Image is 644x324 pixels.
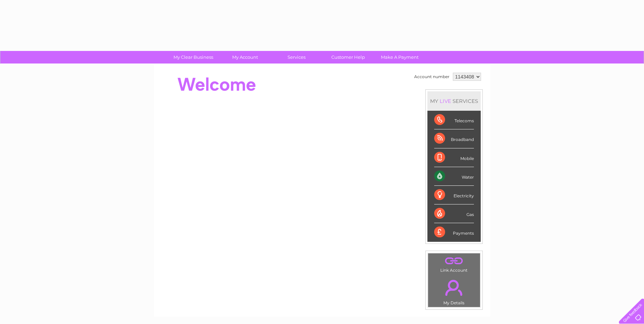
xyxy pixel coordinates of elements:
a: My Account [217,51,273,64]
a: Make A Payment [372,51,428,64]
td: Link Account [428,253,480,274]
div: Payments [434,223,474,241]
a: My Clear Business [165,51,221,64]
div: Broadband [434,129,474,148]
a: Services [269,51,325,64]
div: Gas [434,204,474,223]
div: Telecoms [434,111,474,129]
a: . [430,276,478,300]
div: LIVE [438,98,453,104]
td: Account number [412,71,451,83]
td: My Details [428,274,480,307]
div: Water [434,167,474,186]
div: MY SERVICES [427,91,481,111]
div: Electricity [434,186,474,204]
a: Customer Help [320,51,376,64]
a: . [430,255,478,267]
div: Mobile [434,148,474,167]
